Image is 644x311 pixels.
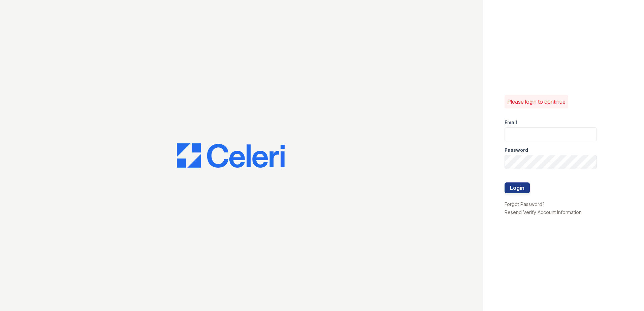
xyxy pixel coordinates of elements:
img: CE_Logo_Blue-a8612792a0a2168367f1c8372b55b34899dd931a85d93a1a3d3e32e68fde9ad4.png [177,143,285,168]
a: Forgot Password? [505,201,545,207]
label: Email [505,119,517,126]
button: Login [505,182,530,193]
label: Password [505,147,528,153]
p: Please login to continue [507,98,566,106]
a: Resend Verify Account Information [505,209,582,215]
